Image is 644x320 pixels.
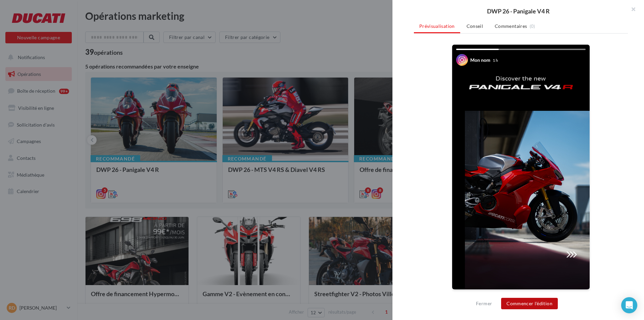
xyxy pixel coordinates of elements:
[452,290,590,299] div: La prévisualisation est non-contractuelle
[493,57,498,63] div: 1 h
[467,23,483,29] span: Conseil
[621,297,637,313] div: Open Intercom Messenger
[470,57,490,63] div: Mon nom
[501,298,558,309] button: Commencer l'édition
[530,24,535,29] span: (0)
[452,45,590,289] img: Your Instagram story preview
[473,300,495,308] button: Fermer
[403,8,633,14] div: DWP 26 - Panigale V4 R
[495,23,527,30] span: Commentaires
